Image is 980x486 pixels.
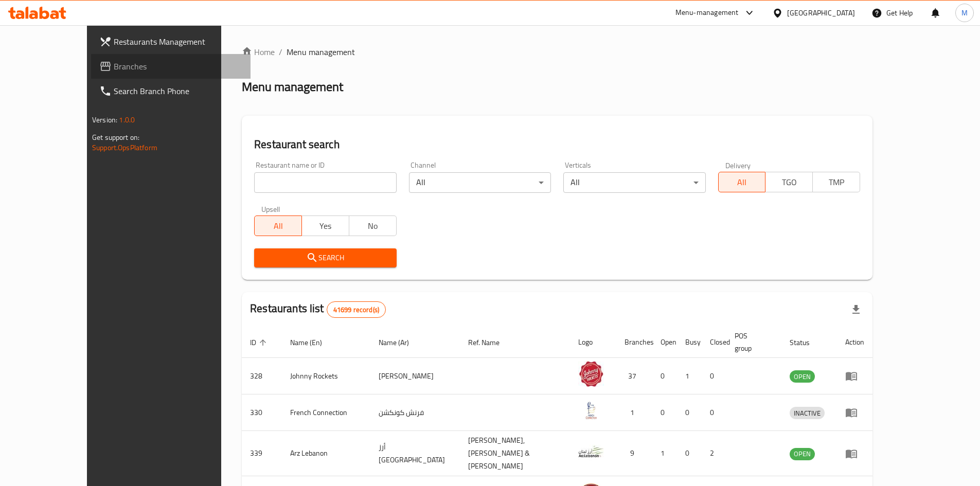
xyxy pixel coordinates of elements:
[790,371,815,383] span: OPEN
[578,361,604,387] img: Johnny Rockets
[409,172,551,193] div: All
[790,336,823,349] span: Status
[578,439,604,464] img: Arz Lebanon
[254,248,396,267] button: Search
[379,336,422,349] span: Name (Ar)
[563,172,705,193] div: All
[92,131,139,144] span: Get support on:
[254,215,302,236] button: All
[961,7,968,19] span: M
[306,219,345,233] span: Yes
[677,394,702,431] td: 0
[817,175,856,190] span: TMP
[652,358,677,394] td: 0
[468,336,513,349] span: Ref. Name
[262,251,388,264] span: Search
[242,79,343,95] h2: Menu management
[790,448,815,460] div: OPEN
[718,172,766,192] button: All
[282,394,370,431] td: French Connection
[790,448,815,460] span: OPEN
[845,406,864,419] div: Menu
[616,394,652,431] td: 1
[261,205,280,212] label: Upsell
[370,431,460,476] td: أرز [GEOGRAPHIC_DATA]
[677,327,702,358] th: Busy
[91,54,251,79] a: Branches
[327,305,385,315] span: 41699 record(s)
[327,301,386,318] div: Total records count
[282,358,370,394] td: Johnny Rockets
[570,327,616,358] th: Logo
[91,29,251,54] a: Restaurants Management
[242,431,282,476] td: 339
[259,219,298,233] span: All
[837,327,872,358] th: Action
[242,46,872,58] nav: breadcrumb
[370,394,460,431] td: فرنش كونكشن
[616,431,652,476] td: 9
[702,358,726,394] td: 0
[725,161,751,169] label: Delivery
[250,336,270,349] span: ID
[702,431,726,476] td: 2
[845,370,864,382] div: Menu
[652,394,677,431] td: 0
[677,358,702,394] td: 1
[770,175,809,190] span: TGO
[242,394,282,431] td: 330
[250,301,386,318] h2: Restaurants list
[114,60,242,73] span: Branches
[652,327,677,358] th: Open
[301,215,349,236] button: Yes
[702,394,726,431] td: 0
[290,336,335,349] span: Name (En)
[787,7,855,19] div: [GEOGRAPHIC_DATA]
[675,7,739,19] div: Menu-management
[254,137,860,152] h2: Restaurant search
[349,215,397,236] button: No
[790,407,825,419] span: INACTIVE
[119,113,135,127] span: 1.0.0
[91,79,251,103] a: Search Branch Phone
[279,46,282,58] li: /
[616,358,652,394] td: 37
[723,175,762,190] span: All
[677,431,702,476] td: 0
[735,330,769,354] span: POS group
[92,141,157,154] a: Support.OpsPlatform
[578,398,604,423] img: French Connection
[460,431,571,476] td: [PERSON_NAME],[PERSON_NAME] & [PERSON_NAME]
[702,327,726,358] th: Closed
[370,358,460,394] td: [PERSON_NAME]
[242,358,282,394] td: 328
[616,327,652,358] th: Branches
[652,431,677,476] td: 1
[114,35,242,48] span: Restaurants Management
[353,219,393,233] span: No
[114,85,242,97] span: Search Branch Phone
[282,431,370,476] td: Arz Lebanon
[845,447,864,460] div: Menu
[765,172,813,192] button: TGO
[812,172,860,192] button: TMP
[844,297,868,322] div: Export file
[287,46,355,58] span: Menu management
[254,172,396,193] input: Search for restaurant name or ID..
[242,46,275,58] a: Home
[92,113,117,127] span: Version:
